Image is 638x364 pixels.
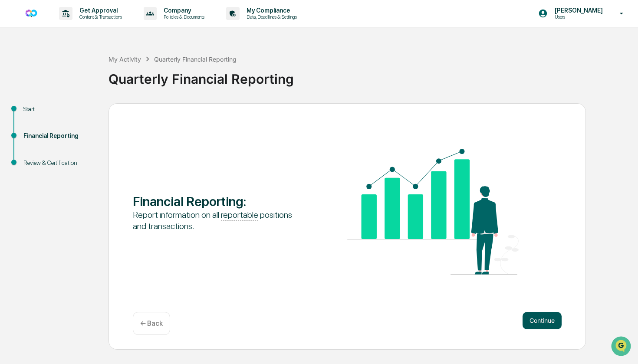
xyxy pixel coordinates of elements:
div: Start new chat [30,66,142,75]
button: Start new chat [148,69,158,79]
p: ← Back [140,319,163,328]
p: Get Approval [72,7,126,14]
div: Quarterly Financial Reporting [154,56,237,63]
p: [PERSON_NAME] [548,7,607,14]
p: Policies & Documents [157,14,209,20]
span: Preclearance [17,109,56,118]
div: Review & Certification [23,158,95,167]
div: We're available if you need us! [30,75,110,82]
a: Powered byPylon [61,147,105,154]
p: Content & Transactions [72,14,126,20]
p: Company [157,7,209,14]
div: Start [23,105,95,114]
a: 🗄️Attestations [59,106,111,121]
p: Data, Deadlines & Settings [240,14,301,20]
div: 🔎 [9,127,16,134]
div: 🗄️ [63,110,70,117]
iframe: Open customer support [610,335,634,359]
a: 🔎Data Lookup [5,122,58,138]
span: Pylon [86,147,105,154]
p: My Compliance [240,7,301,14]
p: How can we help? [9,18,158,32]
button: Continue [523,312,562,329]
img: logo [21,3,42,24]
a: 🖐️Preclearance [5,106,59,121]
span: Data Lookup [17,126,55,134]
img: 1746055101610-c473b297-6a78-478c-a979-82029cc54cd1 [9,66,24,82]
span: Attestations [72,109,108,118]
div: My Activity [109,56,141,63]
u: reportable [221,210,258,220]
img: Financial Reporting [347,149,519,275]
div: Quarterly Financial Reporting [109,64,634,87]
div: Financial Reporting [23,131,95,141]
div: Financial Reporting : [133,193,304,209]
div: Report information on all positions and transactions. [133,209,304,232]
div: 🖐️ [9,110,16,117]
p: Users [548,14,607,20]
